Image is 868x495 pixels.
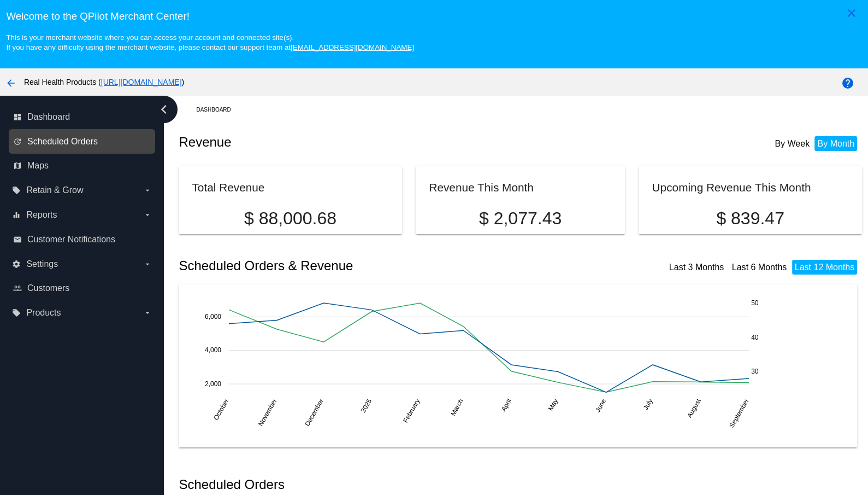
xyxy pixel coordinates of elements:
[449,398,465,417] text: March
[841,77,854,90] mat-icon: help
[652,208,848,229] p: $ 839.47
[359,397,374,414] text: 2025
[13,231,152,248] a: email Customer Notifications
[143,308,152,317] i: arrow_drop_down
[155,101,173,118] i: chevron_left
[27,161,49,171] span: Maps
[6,33,414,51] small: This is your merchant website where you can access your account and connected site(s). If you hav...
[192,208,388,229] p: $ 88,000.68
[143,211,152,219] i: arrow_drop_down
[143,186,152,195] i: arrow_drop_down
[772,136,812,151] li: By Week
[795,263,854,272] a: Last 12 Months
[26,259,58,269] span: Settings
[196,101,240,118] a: Dashboard
[728,398,751,429] text: September
[205,346,221,354] text: 4,000
[26,185,83,195] span: Retain & Grow
[179,477,520,492] h2: Scheduled Orders
[27,112,70,122] span: Dashboard
[27,137,98,147] span: Scheduled Orders
[179,258,520,273] h2: Scheduled Orders & Revenue
[12,211,21,219] i: equalizer
[751,299,759,307] text: 50
[143,260,152,269] i: arrow_drop_down
[212,398,231,422] text: October
[205,380,221,388] text: 2,000
[652,181,811,194] h2: Upcoming Revenue This Month
[13,161,22,170] i: map
[500,398,513,413] text: April
[13,279,152,297] a: people_outline Customers
[291,43,414,51] a: [EMAIL_ADDRESS][DOMAIN_NAME]
[13,108,152,126] a: dashboard Dashboard
[751,368,759,375] text: 30
[642,398,654,411] text: July
[4,77,17,90] mat-icon: arrow_back
[12,308,21,317] i: local_offer
[814,136,857,151] li: By Month
[686,397,702,419] text: August
[402,398,422,424] text: February
[429,208,611,229] p: $ 2,077.43
[101,78,182,86] a: [URL][DOMAIN_NAME]
[26,308,61,318] span: Products
[26,210,57,220] span: Reports
[24,78,184,86] span: Real Health Products ( )
[751,334,759,341] text: 40
[594,397,607,414] text: June
[13,284,22,293] i: people_outline
[547,398,559,412] text: May
[27,283,69,293] span: Customers
[257,398,279,428] text: November
[6,10,861,22] h3: Welcome to the QPilot Merchant Center!
[13,133,152,150] a: update Scheduled Orders
[732,263,787,272] a: Last 6 Months
[13,157,152,174] a: map Maps
[13,235,22,244] i: email
[192,181,264,194] h2: Total Revenue
[12,260,21,269] i: settings
[179,135,520,150] h2: Revenue
[13,113,22,121] i: dashboard
[304,398,326,428] text: December
[845,7,858,20] mat-icon: close
[12,186,21,195] i: local_offer
[27,235,115,244] span: Customer Notifications
[13,137,22,146] i: update
[205,313,221,321] text: 6,000
[669,263,724,272] a: Last 3 Months
[429,181,534,194] h2: Revenue This Month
